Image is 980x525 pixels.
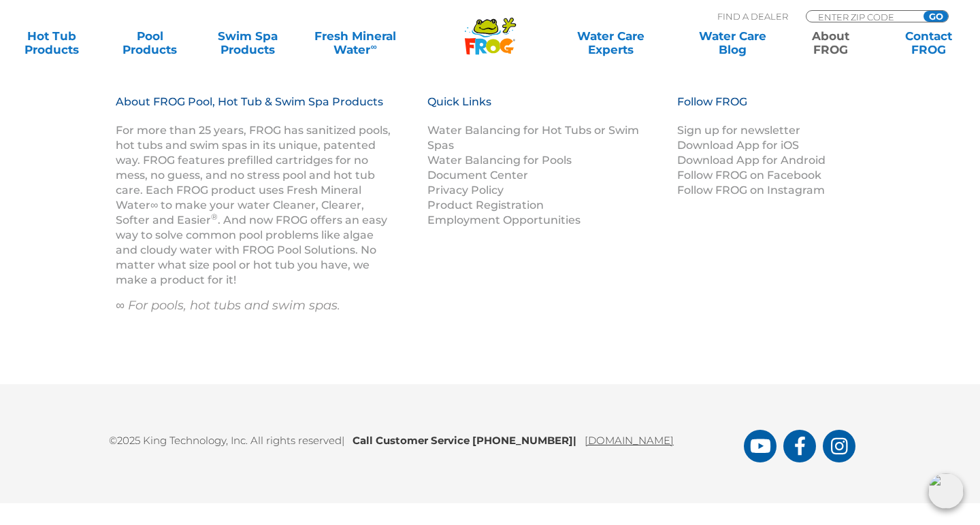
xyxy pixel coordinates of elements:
[677,124,800,137] a: Sign up for newsletter
[116,298,340,313] em: ∞ For pools, hot tubs and swim spas.
[427,184,504,197] a: Privacy Policy
[677,95,847,123] h3: Follow FROG
[427,169,528,182] a: Document Center
[109,425,744,449] p: ©2025 King Technology, Inc. All rights reserved
[823,430,855,462] a: FROG Products Instagram Page
[677,169,821,182] a: Follow FROG on Facebook
[308,29,403,56] a: Fresh MineralWater∞
[342,434,344,447] span: |
[928,473,964,509] img: openIcon
[585,434,674,447] a: [DOMAIN_NAME]
[370,41,376,52] sup: ∞
[210,29,286,56] a: Swim SpaProducts
[427,124,639,152] a: Water Balancing for Hot Tubs or Swim Spas
[677,154,826,167] a: Download App for Android
[890,29,966,56] a: ContactFROG
[677,184,825,197] a: Follow FROG on Instagram
[924,11,948,22] input: GO
[14,29,90,56] a: Hot TubProducts
[427,95,660,123] h3: Quick Links
[783,430,816,462] a: FROG Products Facebook Page
[694,29,770,56] a: Water CareBlog
[677,139,799,152] a: Download App for iOS
[792,29,868,56] a: AboutFROG
[116,123,393,288] p: For more than 25 years, FROG has sanitized pools, hot tubs and swim spas in its unique, patented ...
[573,434,576,447] span: |
[744,430,777,462] a: FROG Products You Tube Page
[427,199,544,211] a: Product Registration
[427,154,572,167] a: Water Balancing for Pools
[717,10,788,22] p: Find A Dealer
[353,434,585,447] b: Call Customer Service [PHONE_NUMBER]
[112,29,188,56] a: PoolProducts
[211,211,218,222] sup: ®
[549,29,672,56] a: Water CareExperts
[817,11,909,22] input: Zip Code Form
[427,214,581,226] a: Employment Opportunities
[116,95,393,123] h3: About FROG Pool, Hot Tub & Swim Spa Products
